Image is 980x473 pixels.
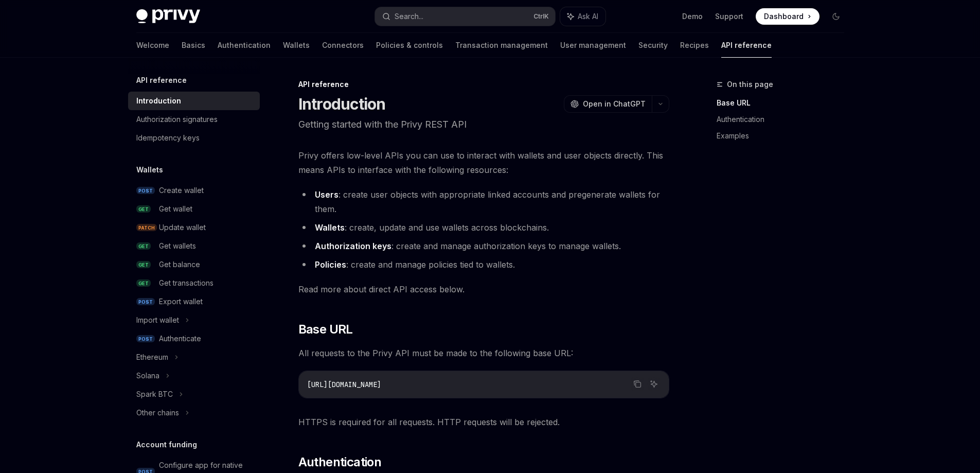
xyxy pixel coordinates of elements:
[647,377,661,391] button: Ask AI
[298,148,669,177] span: Privy offers low-level APIs you can use to interact with wallets and user objects directly. This ...
[136,132,200,144] div: Idempotency keys
[136,351,168,363] div: Ethereum
[136,187,155,195] span: POST
[159,240,196,252] div: Get wallets
[128,200,260,218] a: GETGet wallet
[315,189,338,200] strong: Users
[218,33,271,58] a: Authentication
[828,8,844,25] button: Toggle dark mode
[128,110,260,129] a: Authorization signatures
[159,184,204,197] div: Create wallet
[128,274,260,292] a: GETGet transactions
[128,255,260,274] a: GETGet balance
[376,33,443,58] a: Policies & controls
[560,7,605,26] button: Ask AI
[395,10,423,23] div: Search...
[756,8,819,25] a: Dashboard
[560,33,626,58] a: User management
[638,33,668,58] a: Security
[136,113,218,126] div: Authorization signatures
[136,298,155,306] span: POST
[182,33,205,58] a: Basics
[298,220,669,235] li: : create, update and use wallets across blockchains.
[128,329,260,348] a: POSTAuthenticate
[315,241,391,251] strong: Authorization keys
[136,224,157,232] span: PATCH
[298,187,669,216] li: : create user objects with appropriate linked accounts and pregenerate wallets for them.
[159,295,203,308] div: Export wallet
[159,332,201,345] div: Authenticate
[298,257,669,272] li: : create and manage policies tied to wallets.
[136,279,151,287] span: GET
[136,335,155,343] span: POST
[128,129,260,147] a: Idempotency keys
[136,242,151,250] span: GET
[283,33,310,58] a: Wallets
[717,111,852,128] a: Authentication
[128,292,260,311] a: POSTExport wallet
[136,33,169,58] a: Welcome
[136,407,179,419] div: Other chains
[298,415,669,429] span: HTTPS is required for all requests. HTTP requests will be rejected.
[136,164,163,176] h5: Wallets
[583,99,646,109] span: Open in ChatGPT
[136,261,151,269] span: GET
[128,237,260,255] a: GETGet wallets
[159,277,213,289] div: Get transactions
[136,388,173,400] div: Spark BTC
[578,11,598,22] span: Ask AI
[298,346,669,360] span: All requests to the Privy API must be made to the following base URL:
[322,33,364,58] a: Connectors
[128,92,260,110] a: Introduction
[717,95,852,111] a: Base URL
[533,12,549,21] span: Ctrl K
[136,439,197,451] h5: Account funding
[715,11,743,22] a: Support
[315,259,346,270] strong: Policies
[159,221,206,234] div: Update wallet
[298,282,669,296] span: Read more about direct API access below.
[307,380,381,389] span: [URL][DOMAIN_NAME]
[631,377,644,391] button: Copy the contents from the code block
[298,79,669,90] div: API reference
[564,95,652,113] button: Open in ChatGPT
[159,203,192,215] div: Get wallet
[136,95,181,107] div: Introduction
[298,321,353,338] span: Base URL
[298,95,386,113] h1: Introduction
[136,205,151,213] span: GET
[136,314,179,326] div: Import wallet
[717,128,852,144] a: Examples
[298,239,669,253] li: : create and manage authorization keys to manage wallets.
[128,181,260,200] a: POSTCreate wallet
[455,33,548,58] a: Transaction management
[315,222,345,233] strong: Wallets
[136,9,200,24] img: dark logo
[136,370,159,382] div: Solana
[298,117,669,132] p: Getting started with the Privy REST API
[727,78,773,91] span: On this page
[680,33,709,58] a: Recipes
[721,33,772,58] a: API reference
[682,11,703,22] a: Demo
[128,218,260,237] a: PATCHUpdate wallet
[298,454,382,470] span: Authentication
[136,74,187,86] h5: API reference
[375,7,555,26] button: Search...CtrlK
[159,258,200,271] div: Get balance
[764,11,804,22] span: Dashboard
